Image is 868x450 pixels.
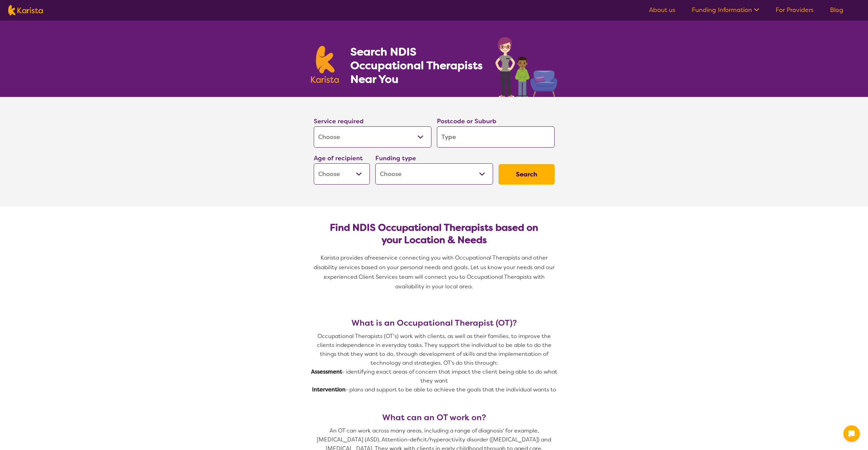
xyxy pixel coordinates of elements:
span: Karista provides a [321,254,368,261]
img: Karista logo [8,5,43,15]
h3: What is an Occupational Therapist (OT)? [311,318,557,328]
label: Age of recipient [314,154,363,162]
p: - identifying exact areas of concern that impact the client being able to do what they want [311,367,557,385]
strong: Assessment [311,368,342,375]
span: service connecting you with Occupational Therapists and other disability services based on your p... [314,254,556,290]
label: Service required [314,117,364,125]
h3: What can an OT work on? [311,413,557,422]
h2: Find NDIS Occupational Therapists based on your Location & Needs [319,222,549,246]
a: Funding Information [692,6,759,14]
strong: Intervention [312,386,346,393]
img: occupational-therapy [495,37,557,97]
a: About us [649,6,675,14]
a: Blog [830,6,843,14]
h1: Search NDIS Occupational Therapists Near You [350,45,483,86]
input: Type [437,126,555,148]
label: Funding type [375,154,416,162]
span: free [368,254,379,261]
button: Search [498,164,555,185]
p: - plans and support to be able to achieve the goals that the individual wants to [311,385,557,394]
label: Postcode or Suburb [437,117,496,125]
p: Occupational Therapists (OT’s) work with clients, as well as their families, to improve the clien... [311,332,557,367]
a: For Providers [776,6,814,14]
img: Karista logo [311,46,339,83]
